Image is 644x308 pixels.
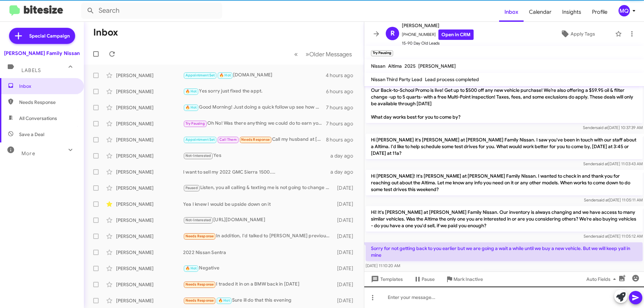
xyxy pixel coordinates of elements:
h1: Inbox [93,27,118,38]
button: Previous [290,47,302,61]
button: Auto Fields [581,273,624,285]
div: a day ago [330,169,359,175]
span: Needs Response [19,99,76,106]
span: R [390,28,395,39]
span: 🔥 Hot [218,298,230,303]
div: 7 hours ago [326,120,359,127]
span: 🔥 Hot [219,73,231,77]
div: [PERSON_NAME] [116,72,183,79]
div: [PERSON_NAME] [116,281,183,288]
span: Nissan [371,63,385,69]
span: Nissan Third Party Lead [371,76,422,82]
span: said at [597,197,609,202]
a: Inbox [499,2,524,22]
div: Yea I knew I would be upside down on it [183,201,334,207]
span: Lead process completed [425,76,479,82]
span: [PHONE_NUMBER] [402,29,474,40]
a: Insights [557,2,587,22]
span: said at [596,125,608,130]
button: Next [302,47,356,61]
div: [PERSON_NAME] [116,249,183,256]
span: 15-90 Day Old Leads [402,40,474,47]
div: Call my husband at [PHONE_NUMBER] [183,136,326,143]
span: Needs Response [185,234,214,238]
div: 2022 Nissan Sentra [183,249,334,256]
span: Sender [DATE] 11:05:11 AM [584,197,643,202]
div: [DATE] [334,185,359,191]
div: 6 hours ago [326,88,359,95]
p: Hi [PERSON_NAME]! It's [PERSON_NAME] at [PERSON_NAME] Family Nissan. I wanted to check in and tha... [366,170,643,195]
div: [DATE] [334,297,359,304]
button: Apply Tags [543,28,612,40]
a: Special Campaign [9,28,75,44]
span: Apply Tags [571,28,595,40]
span: Templates [370,273,403,285]
span: Auto Fields [586,273,619,285]
span: Pause [422,273,435,285]
span: Inbox [19,83,76,89]
span: 🔥 Hot [185,266,197,270]
span: 🔥 Hot [185,105,197,110]
div: [PERSON_NAME] [116,201,183,207]
span: « [294,50,298,58]
span: Altima [388,63,402,69]
div: MQ [619,5,630,16]
div: [PERSON_NAME] [116,88,183,95]
button: Pause [408,273,440,285]
span: More [21,150,35,157]
div: [URL][DOMAIN_NAME] [183,216,334,224]
a: Calendar [524,2,557,22]
span: Save a Deal [19,131,44,138]
span: [DATE] 11:10:20 AM [366,263,400,268]
div: [DOMAIN_NAME] [183,71,326,79]
span: Paused [185,186,198,190]
button: Templates [364,273,408,285]
div: Listen, you all calling & texting me is not going to change the facts. I told [PERSON_NAME]'m at ... [183,184,334,192]
span: Sender [DATE] 10:37:39 AM [583,125,643,130]
div: [PERSON_NAME] [116,297,183,304]
a: Profile [587,2,613,22]
span: [PERSON_NAME] [402,21,474,29]
span: said at [596,161,608,166]
div: [PERSON_NAME] [116,136,183,143]
span: [PERSON_NAME] [418,63,456,69]
div: a day ago [330,152,359,159]
div: [DATE] [334,265,359,272]
button: MQ [613,5,637,16]
span: Not-Interested [185,218,211,222]
span: Try Pausing [185,121,205,126]
span: Older Messages [309,51,352,58]
div: 7 hours ago [326,104,359,111]
p: Hi [PERSON_NAME] it's [PERSON_NAME], General Manager at [PERSON_NAME] Family Nissan. Thanks again... [366,64,643,123]
p: Hi [PERSON_NAME] it's [PERSON_NAME] at [PERSON_NAME] Family Nissan. I saw you've been in touch wi... [366,134,643,159]
span: Needs Response [241,137,270,142]
div: [DATE] [334,201,359,207]
span: » [306,50,309,58]
span: Appointment Set [185,73,215,77]
span: All Conversations [19,115,57,122]
div: Good Morning! Just doing a quick follow up see how we can earn your business? [183,104,326,111]
div: [PERSON_NAME] [116,217,183,224]
span: Mark Inactive [453,273,483,285]
div: [PERSON_NAME] [116,104,183,111]
div: [PERSON_NAME] [116,120,183,127]
div: 8 hours ago [326,136,359,143]
span: Appointment Set [185,137,215,142]
div: [PERSON_NAME] [116,152,183,159]
span: Not-Interested [185,153,211,158]
span: said at [597,234,608,239]
span: Call Them [219,137,237,142]
div: Negative [183,264,334,272]
span: Needs Response [185,282,214,287]
span: 2025 [405,63,416,69]
p: Hi! It's [PERSON_NAME] at [PERSON_NAME] Family Nissan. Our inventory is always changing and we ha... [366,206,643,232]
a: Open in CRM [438,29,474,40]
span: Needs Response [185,298,214,303]
div: [PERSON_NAME] Family Nissan [4,50,80,57]
small: Try Pausing [371,50,393,56]
div: [PERSON_NAME] [116,233,183,240]
div: In addition, I'd talked to [PERSON_NAME] previously. [183,232,334,240]
nav: Page navigation example [290,47,356,61]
